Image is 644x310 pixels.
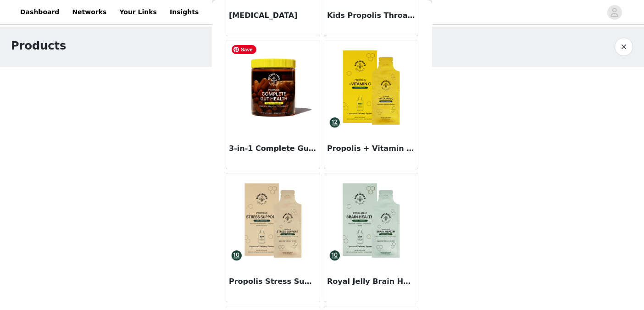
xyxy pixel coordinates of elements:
[325,173,417,265] img: Royal Jelly Brain Health Liposomal
[610,5,619,20] div: avatar
[206,2,246,22] a: Payouts
[232,45,256,54] span: Save
[229,10,317,21] h3: [MEDICAL_DATA]
[15,2,65,22] a: Dashboard
[164,2,204,22] a: Insights
[229,276,317,287] h3: Propolis Stress Support Liposomal
[327,276,415,287] h3: Royal Jelly Brain Health Liposomal
[11,38,66,54] h1: Products
[327,143,415,154] h3: Propolis + Vitamin C Liposomal
[327,10,415,21] h3: Kids Propolis Throat Spray
[229,143,317,154] h3: 3-in-1 Complete Gut Health
[227,173,319,265] img: Propolis Stress Support Liposomal
[67,2,112,22] a: Networks
[325,40,417,132] img: Propolis + Vitamin C Liposomal
[114,2,162,22] a: Your Links
[227,40,319,132] img: 3-in-1 Complete Gut Health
